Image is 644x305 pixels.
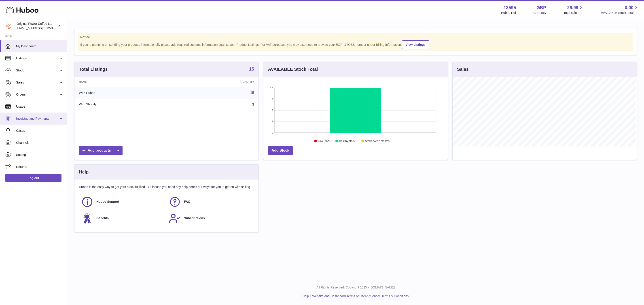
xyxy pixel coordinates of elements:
span: Usage [16,104,64,109]
th: Quantity [174,77,258,87]
text: 9 [272,98,273,100]
a: Huboo Support [81,196,164,208]
a: Benefits [81,212,164,224]
span: Settings [16,153,64,157]
text: Low Stock [318,140,330,143]
h3: AVAILABLE Stock Total [268,66,318,72]
th: Name [74,77,174,87]
span: My Dashboard [16,44,64,48]
li: and [311,294,409,298]
a: Service Terms & Conditions [370,294,409,298]
p: All Rights Reserved. Copyright 2025 - [DOMAIN_NAME] [71,285,640,290]
strong: 15 [249,67,254,71]
span: Listings [16,56,59,61]
td: With Shopify [74,99,174,110]
a: Website and Dashboard Terms of Use [312,294,365,298]
a: 29.99 Total sales [563,5,583,15]
text: Stock over 2 months [365,140,390,143]
a: 3 [252,102,254,106]
div: Huboo Ref [501,11,516,15]
span: Cases [16,129,64,133]
a: Subscriptions [169,212,252,224]
text: 6 [272,109,273,112]
span: 29.99 [567,5,578,11]
text: Healthy stock [339,140,356,143]
span: Stock [16,68,59,73]
span: Invoicing and Payments [16,117,59,121]
a: FAQ [169,196,252,208]
span: FAQ [184,200,191,204]
a: 0.00 AVAILABLE Stock Total [601,5,639,15]
span: Returns [16,165,64,169]
a: Add products [79,146,123,155]
a: Help [303,294,309,298]
text: 12 [270,87,273,89]
span: [EMAIL_ADDRESS][DOMAIN_NAME] [17,26,66,30]
span: Huboo Support [96,200,119,204]
strong: GBP [536,5,546,11]
div: Currency [534,11,546,15]
span: Subscriptions [184,216,205,220]
h3: Help [79,169,89,175]
a: 15 [250,91,254,95]
p: Huboo is the easy way to get your stock fulfilled. But incase you need any help here's our ways f... [79,185,254,189]
td: With Huboo [74,87,174,99]
text: 3 [272,120,273,123]
span: AVAILABLE Stock Total [601,11,639,15]
div: If you're planning on sending your products internationally please add required customs informati... [80,40,631,49]
span: Orders [16,92,59,97]
span: Channels [16,141,64,145]
a: Log out [5,174,61,182]
span: Benefits [96,216,109,220]
span: 0.00 [625,5,633,11]
h3: Total Listings [79,66,108,72]
div: Original Power Coffee Ltd [17,22,57,30]
strong: 13595 [504,5,516,11]
span: Total sales [563,11,583,15]
a: 15 [249,67,254,72]
text: 0 [272,131,273,134]
img: internalAdmin-13595@internal.huboo.com [5,23,12,29]
h3: Sales [457,66,469,72]
strong: Notice [80,35,631,39]
span: Sales [16,80,59,85]
a: View Listings [402,40,429,49]
a: Add Stock [268,146,293,155]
